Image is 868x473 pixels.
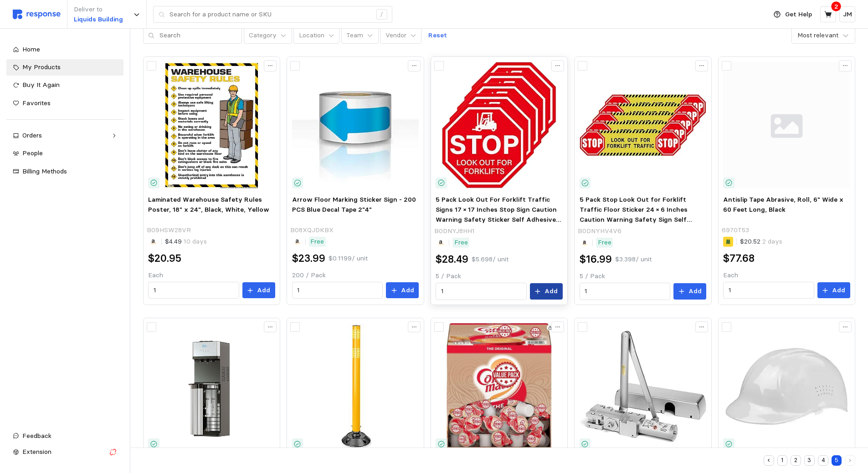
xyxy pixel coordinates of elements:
p: Add [688,286,702,296]
p: Vendor [385,31,406,41]
img: 719uU6nOaiL._AC_SY300_SX300_QL70_FMwebp_.jpg [580,62,706,188]
span: Buy It Again [22,81,60,89]
div: Most relevant [797,31,838,40]
p: Add [257,285,270,295]
p: B09HSW28VR [147,225,191,235]
button: Extension [6,444,123,460]
button: Add [673,283,706,300]
button: Location [293,27,339,44]
p: Free [454,238,468,248]
img: 71gMOAJ++0L._AC_SY300_SX300_.jpg [580,323,706,450]
h2: $23.99 [292,251,325,265]
img: 31qo3b0JLkL._SX342_SY445_QL70_FMwebp_.jpg [292,62,419,188]
p: $0.1199 / unit [329,254,368,264]
img: 31Yc1zUiIPL._SY445_SX342_QL70_FMwebp_.jpg [723,323,850,450]
p: $3.398 / unit [615,254,652,264]
button: Reset [423,27,452,44]
button: 5 [832,455,842,466]
button: Feedback [6,428,123,444]
img: 61GN-EG1nlL.jpg [436,323,562,450]
a: Orders [6,127,123,144]
input: Qty [154,282,234,299]
img: H-4465Y [292,323,419,450]
p: Team [346,31,363,41]
span: My Products [22,63,61,71]
img: svg%3e [723,62,850,188]
span: Feedback [22,432,51,440]
button: 3 [804,455,815,466]
p: Each [723,270,850,280]
img: 51tThbvnuAL._AC_.jpg [148,62,275,188]
input: Qty [729,282,809,299]
a: Billing Methods [6,163,123,180]
p: Each [148,270,275,280]
span: Extension [22,448,51,456]
p: 200 / Pack [292,270,419,280]
input: Qty [297,282,377,299]
div: Orders [22,131,108,141]
h2: $77.68 [723,251,755,265]
span: People [22,149,43,157]
div: / [376,9,387,20]
p: $20.52 [740,237,782,247]
a: Favorites [6,95,123,112]
p: Free [598,238,611,248]
span: Arrow Floor Marking Sticker Sign - 200 PCS Blue Decal Tape 2"4" [292,195,416,214]
p: 6970T53 [722,225,749,235]
p: B0DNYJ8HH1 [434,226,475,236]
span: 2 days [760,237,782,245]
img: 61IgDKsK5ML._SX522_.jpg [148,323,275,450]
h2: $28.49 [436,252,468,266]
span: 5 Pack Stop Look Out for Forklift Traffic Floor Sticker 24 × 6 Inches Caution Warning Safety Sign... [580,195,696,253]
p: JM [843,10,852,20]
span: 5 Pack Look Out For Forklift Traffic Signs 17 × 17 Inches Stop Sign Caution Warning Safety Sticke... [436,195,561,243]
p: Add [544,286,558,296]
p: Liquids Building [74,15,123,25]
button: 4 [818,455,828,466]
img: 618gv56d8oL._AC_SY300_SX300_QL70_FMwebp_.jpg [436,62,562,188]
a: Home [6,41,123,58]
button: 2 [791,455,801,466]
h2: $20.95 [148,251,181,265]
button: JM [839,6,855,22]
button: Get Help [768,6,817,23]
p: $4.49 [165,237,207,247]
a: People [6,145,123,162]
button: Category [244,27,292,44]
input: Qty [585,283,665,300]
button: Add [530,283,563,300]
p: Deliver to [74,5,123,15]
p: Category [249,31,277,41]
button: 1 [777,455,788,466]
p: 5 / Pack [580,271,706,281]
span: Laminated Warehouse Safety Rules Poster, 18" x 24", Black, White, Yellow [148,195,269,214]
p: Reset [428,31,447,41]
button: Add [242,282,275,299]
img: svg%3e [13,10,61,19]
button: Vendor [380,27,421,44]
p: Location [299,31,324,41]
p: Get Help [785,10,812,20]
p: Add [401,285,414,295]
span: Billing Methods [22,167,67,175]
a: My Products [6,59,123,76]
input: Search for a product name or SKU [169,6,371,23]
p: Add [832,285,845,295]
p: B08XQJDKBX [290,225,334,235]
h2: $16.99 [580,252,612,266]
p: B0DNYHV4V6 [578,226,621,236]
p: Free [310,237,324,247]
p: 5 / Pack [436,271,562,281]
input: Search [159,27,237,44]
button: Add [817,282,850,299]
p: $5.698 / unit [472,254,508,264]
span: Antislip Tape Abrasive, Roll, 6" Wide x 60 Feet Long, Black [723,195,843,214]
button: Team [341,27,379,44]
a: Buy It Again [6,77,123,93]
span: Home [22,45,40,53]
p: 2 [834,1,838,11]
span: Favorites [22,99,51,107]
span: 10 days [182,237,207,245]
button: Add [386,282,419,299]
input: Qty [441,283,521,300]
